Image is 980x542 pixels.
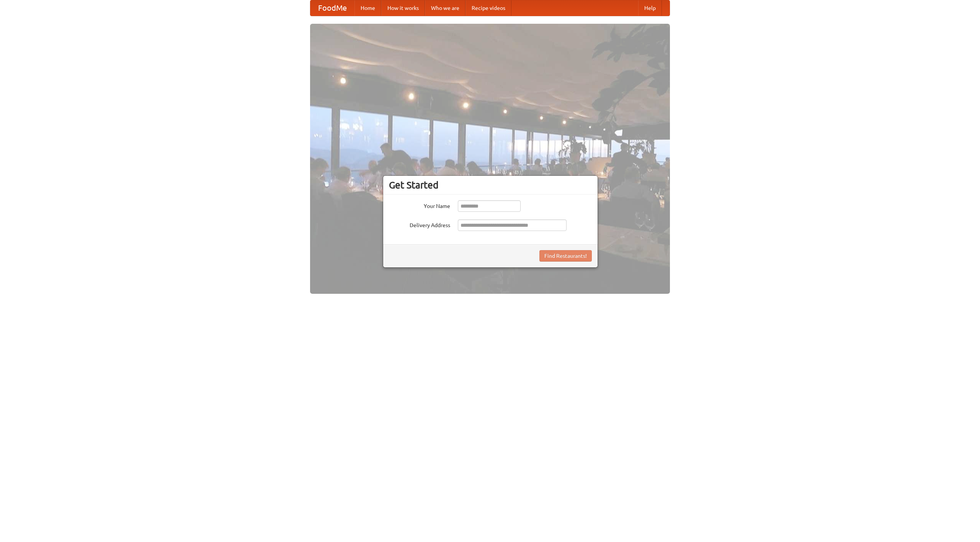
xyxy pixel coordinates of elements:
button: Find Restaurants! [539,250,592,262]
h3: Get Started [389,179,592,191]
a: Recipe videos [465,0,511,16]
a: Who we are [425,0,465,16]
a: Help [638,0,662,16]
a: How it works [381,0,425,16]
a: Home [354,0,381,16]
a: FoodMe [310,0,354,16]
label: Delivery Address [389,219,450,229]
label: Your Name [389,200,450,210]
